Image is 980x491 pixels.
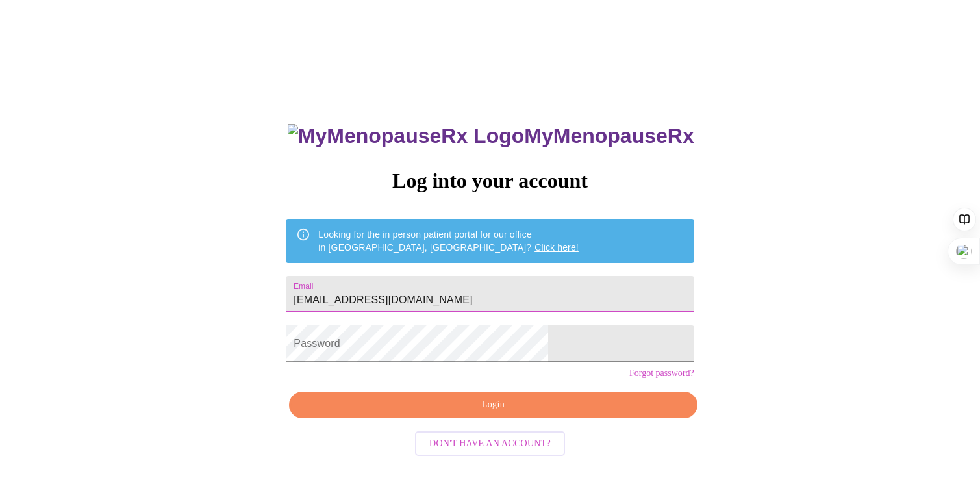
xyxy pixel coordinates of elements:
[318,223,579,259] div: Looking for the in person patient portal for our office in [GEOGRAPHIC_DATA], [GEOGRAPHIC_DATA]?
[415,431,565,457] button: Don't have an account?
[289,392,697,418] button: Login
[304,397,682,413] span: Login
[429,436,551,452] span: Don't have an account?
[288,124,694,148] h3: MyMenopauseRx
[286,169,694,193] h3: Log into your account
[534,242,579,253] a: Click here!
[288,124,524,148] img: MyMenopauseRx Logo
[412,437,568,448] a: Don't have an account?
[629,368,694,379] a: Forgot password?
